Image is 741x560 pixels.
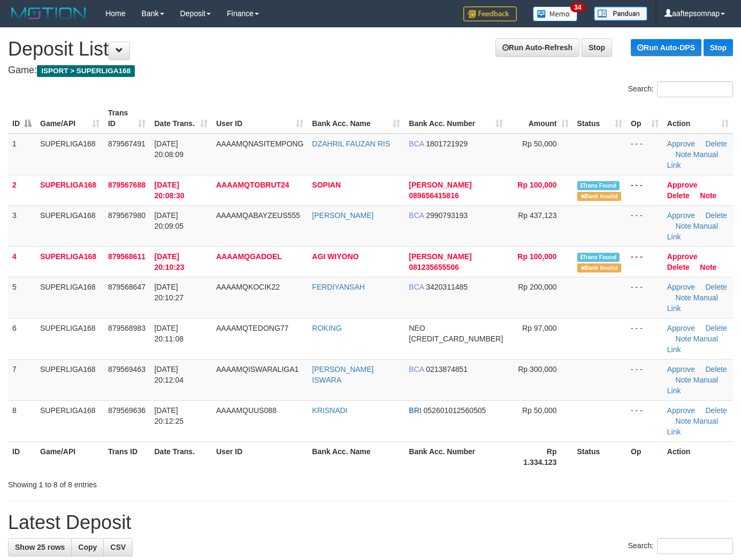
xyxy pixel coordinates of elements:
a: Note [675,335,691,343]
span: AAAAMQISWARALIGA1 [216,365,299,374]
a: Manual Link [667,150,718,169]
td: SUPERLIGA168 [36,134,104,175]
input: Search: [657,81,733,97]
a: Delete [705,406,727,415]
a: Note [700,263,716,271]
a: KRISNADI [312,406,347,415]
span: Rp 100,000 [517,252,556,261]
td: SUPERLIGA168 [36,359,104,400]
span: Copy 5859457154179199 to clipboard [409,335,503,343]
td: 2 [8,175,36,205]
th: User ID: activate to sort column ascending [212,103,308,134]
a: Delete [667,191,690,200]
div: Showing 1 to 8 of 8 entries [8,475,301,490]
td: SUPERLIGA168 [36,205,104,246]
td: 7 [8,359,36,400]
span: Copy 0213874851 to clipboard [426,365,468,374]
span: BCA [409,283,424,291]
td: 5 [8,277,36,318]
span: Copy 089656415816 to clipboard [409,191,459,200]
th: Action: activate to sort column ascending [663,103,733,134]
th: Amount: activate to sort column ascending [507,103,572,134]
span: AAAAMQTOBRUT24 [216,181,289,189]
span: [DATE] 20:10:23 [154,252,184,271]
td: SUPERLIGA168 [36,400,104,441]
span: BCA [409,211,424,220]
span: Similar transaction found [577,253,620,262]
a: Approve [667,211,695,220]
span: Rp 50,000 [522,139,557,148]
span: Rp 437,123 [518,211,556,220]
a: Manual Link [667,222,718,241]
a: Note [675,376,691,384]
label: Search: [628,538,733,554]
td: 1 [8,134,36,175]
th: User ID [212,441,308,472]
a: Show 25 rows [8,538,72,556]
th: Game/API: activate to sort column ascending [36,103,104,134]
span: Copy 052601012560505 to clipboard [424,406,486,415]
span: 879567491 [108,139,146,148]
span: Copy 1801721929 to clipboard [426,139,468,148]
th: Status: activate to sort column ascending [573,103,627,134]
td: SUPERLIGA168 [36,318,104,359]
label: Search: [628,81,733,97]
span: Show 25 rows [15,543,65,551]
td: 3 [8,205,36,246]
span: 879569636 [108,406,146,415]
span: Similar transaction found [577,181,620,190]
a: Delete [705,365,727,374]
span: BRI [409,406,421,415]
span: AAAAMQKOCIK22 [216,283,280,291]
span: Copy 081235655506 to clipboard [409,263,459,271]
span: [DATE] 20:09:05 [154,211,184,230]
td: SUPERLIGA168 [36,277,104,318]
span: 879568983 [108,324,146,332]
a: Approve [667,283,695,291]
span: AAAAMQUUS088 [216,406,277,415]
a: FERDIYANSAH [312,283,365,291]
span: [DATE] 20:12:25 [154,406,184,425]
th: Bank Acc. Number: activate to sort column ascending [404,103,507,134]
td: - - - [627,246,663,277]
span: [PERSON_NAME] [409,181,471,189]
a: SOPIAN [312,181,341,189]
td: - - - [627,400,663,441]
span: 879568611 [108,252,146,261]
span: Rp 300,000 [518,365,556,374]
span: 879568647 [108,283,146,291]
td: - - - [627,134,663,175]
a: Manual Link [667,376,718,395]
a: Approve [667,324,695,332]
a: Stop [704,39,733,56]
span: AAAAMQTEDONG77 [216,324,288,332]
h1: Deposit List [8,38,733,60]
th: Date Trans.: activate to sort column ascending [150,103,212,134]
th: ID: activate to sort column descending [8,103,36,134]
a: Approve [667,252,698,261]
th: Rp 1.334.123 [507,441,572,472]
img: Feedback.jpg [463,6,517,21]
span: Rp 200,000 [518,283,556,291]
a: Approve [667,181,698,189]
span: AAAAMQNASITEMPONG [216,139,303,148]
th: Trans ID [104,441,150,472]
span: BCA [409,365,424,374]
a: Copy [71,538,104,556]
a: Delete [667,263,690,271]
h1: Latest Deposit [8,512,733,533]
span: Bank is not match [577,192,621,201]
span: Rp 97,000 [522,324,557,332]
a: Note [700,191,716,200]
span: [DATE] 20:12:04 [154,365,184,384]
a: [PERSON_NAME] [312,211,373,220]
a: Manual Link [667,335,718,354]
th: Op: activate to sort column ascending [627,103,663,134]
th: Status [573,441,627,472]
a: Stop [582,38,612,57]
span: AAAAMQABAYZEUS555 [216,211,300,220]
td: 6 [8,318,36,359]
span: Rp 100,000 [517,181,556,189]
a: Run Auto-DPS [631,39,701,56]
span: BCA [409,139,424,148]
